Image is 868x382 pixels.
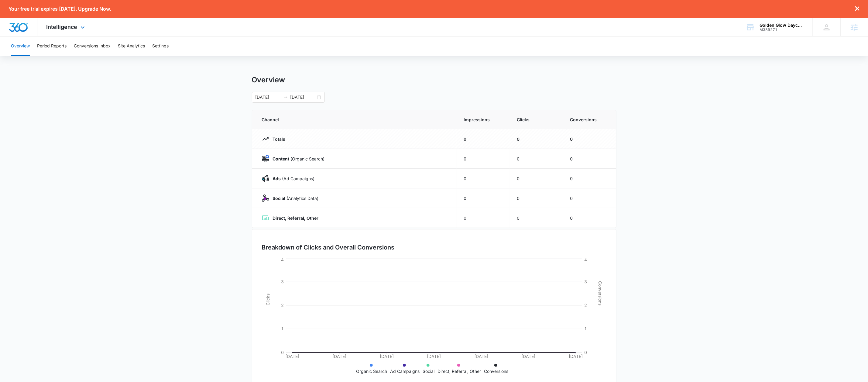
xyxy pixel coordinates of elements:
div: account id [760,28,804,32]
img: Ads [262,175,269,182]
td: 0 [563,129,616,149]
img: Content [262,155,269,162]
p: (Ad Campaigns) [269,175,315,182]
tspan: 1 [584,326,587,331]
td: 0 [510,188,563,208]
h1: Overview [252,75,285,84]
td: 0 [563,208,616,228]
tspan: 4 [281,257,284,262]
h3: Breakdown of Clicks and Overall Conversions [262,243,395,252]
strong: Direct, Referral, Other [273,215,319,221]
p: Direct, Referral, Other [438,368,481,374]
td: 0 [563,188,616,208]
tspan: 3 [584,279,587,284]
p: Ad Campaigns [390,368,420,374]
tspan: [DATE] [332,354,346,359]
strong: Ads [273,176,281,181]
tspan: 3 [281,279,284,284]
span: Channel [262,116,449,123]
td: 0 [457,169,510,188]
img: Social [262,194,269,202]
tspan: 4 [584,257,587,262]
tspan: 1 [281,326,284,331]
button: Site Analytics [118,36,145,56]
tspan: 2 [584,303,587,308]
strong: Content [273,156,290,161]
button: Settings [152,36,169,56]
tspan: 2 [281,303,284,308]
p: Organic Search [356,368,387,374]
tspan: 0 [281,350,284,355]
td: 0 [510,169,563,188]
td: 0 [457,149,510,169]
tspan: [DATE] [474,354,488,359]
td: 0 [457,208,510,228]
strong: Social [273,196,286,201]
div: Intelligence [37,18,95,36]
td: 0 [563,149,616,169]
td: 0 [563,169,616,188]
p: Social [423,368,435,374]
tspan: [DATE] [285,354,299,359]
p: (Analytics Data) [269,195,319,201]
tspan: Conversions [598,281,603,305]
tspan: Clicks [265,294,270,305]
span: Impressions [464,116,503,123]
tspan: [DATE] [380,354,394,359]
button: Period Reports [37,36,67,56]
button: dismiss this dialog [855,6,859,12]
tspan: [DATE] [427,354,441,359]
span: Intelligence [46,24,77,30]
span: swap-right [283,95,288,100]
p: Totals [269,136,286,142]
td: 0 [510,208,563,228]
p: Conversions [484,368,509,374]
p: (Organic Search) [269,156,325,162]
tspan: 0 [584,350,587,355]
button: Conversions Inbox [74,36,111,56]
input: End date [290,94,316,101]
button: Overview [11,36,30,56]
td: 0 [510,149,563,169]
td: 0 [457,188,510,208]
span: Clicks [517,116,556,123]
td: 0 [510,129,563,149]
p: Your free trial expires [DATE]. Upgrade Now. [9,6,111,12]
tspan: [DATE] [521,354,535,359]
span: Conversions [570,116,606,123]
td: 0 [457,129,510,149]
tspan: [DATE] [569,354,583,359]
input: Start date [256,94,281,101]
div: account name [760,23,804,28]
span: to [283,95,288,100]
